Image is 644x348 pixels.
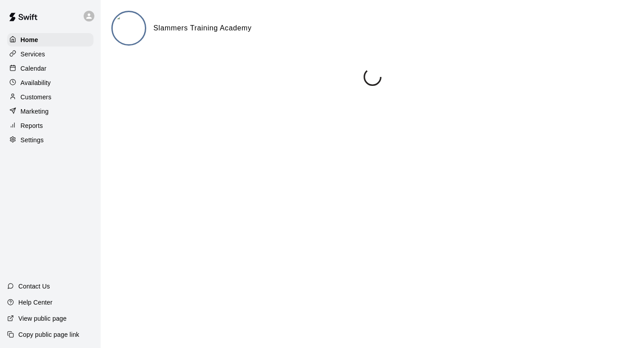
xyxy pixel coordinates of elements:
[7,119,93,132] a: Reports
[7,47,93,61] a: Services
[7,133,93,147] a: Settings
[7,90,93,104] a: Customers
[21,93,51,102] p: Customers
[113,12,145,51] img: Slammers Training Academy logo
[21,64,47,73] p: Calendar
[21,136,44,144] p: Settings
[18,298,52,307] p: Help Center
[7,105,93,118] a: Marketing
[18,282,50,291] p: Contact Us
[21,121,43,130] p: Reports
[21,107,49,116] p: Marketing
[153,22,252,34] h6: Slammers Training Academy
[18,330,79,339] p: Copy public page link
[21,50,45,59] p: Services
[21,78,51,87] p: Availability
[21,35,38,44] p: Home
[18,314,67,323] p: View public page
[7,62,93,75] a: Calendar
[7,33,93,47] a: Home
[7,76,93,89] a: Availability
